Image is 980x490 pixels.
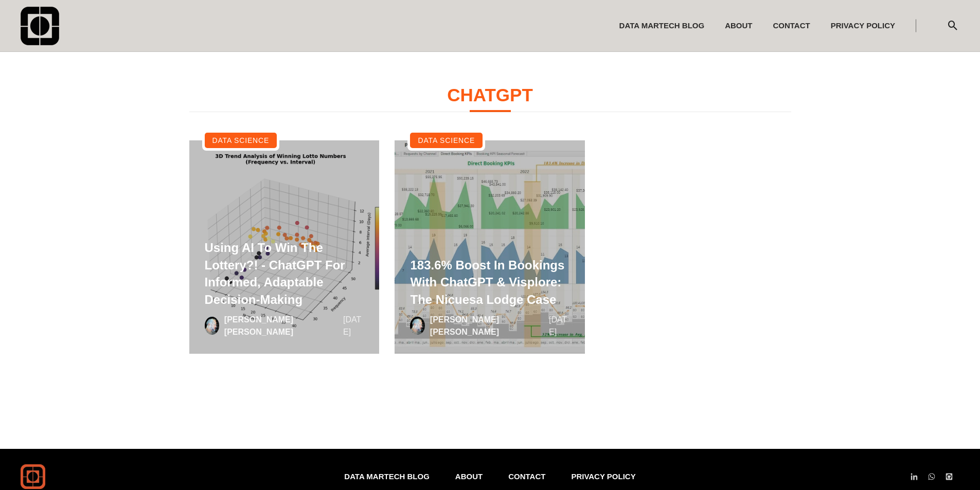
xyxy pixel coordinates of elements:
[224,315,293,336] a: [PERSON_NAME] [PERSON_NAME]
[571,472,635,481] a: Privacy Policy
[189,85,791,112] h1: ChatGPT
[455,472,483,481] a: About
[21,464,45,489] img: favicon
[508,472,545,481] a: Contact
[205,133,277,148] a: data science
[344,472,430,481] a: Data Martech Blog
[430,315,499,336] a: [PERSON_NAME] [PERSON_NAME]
[410,133,483,148] a: data science
[255,469,725,484] div: Navigation Menu
[410,317,424,335] img: image
[410,257,569,308] a: 183.6% Boost in Bookings with ChatGPT & Visplore: the Nicuesa Lodge case
[205,317,219,335] img: image
[21,7,59,45] img: comando-590
[205,239,364,308] a: Using AI to Win the Lottery?! - ChatGPT for Informed, Adaptable Decision-Making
